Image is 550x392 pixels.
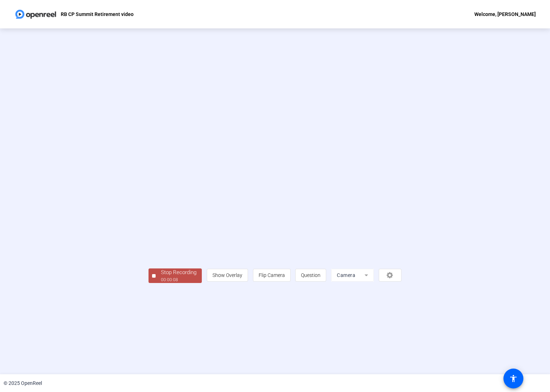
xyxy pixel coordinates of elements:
button: Stop Recording00:00:08 [149,268,202,283]
span: Question [301,272,320,278]
button: Question [295,269,326,282]
div: © 2025 OpenReel [4,380,42,387]
button: Show Overlay [207,269,248,282]
button: Flip Camera [253,269,291,282]
img: OpenReel logo [14,7,57,21]
span: Flip Camera [259,272,285,278]
div: Welcome, [PERSON_NAME] [474,10,536,18]
p: RB CP Summit Retirement video [61,10,134,18]
div: Stop Recording [161,268,196,277]
div: 00:00:08 [161,277,196,283]
span: Show Overlay [212,272,242,278]
mat-icon: accessibility [509,374,518,383]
